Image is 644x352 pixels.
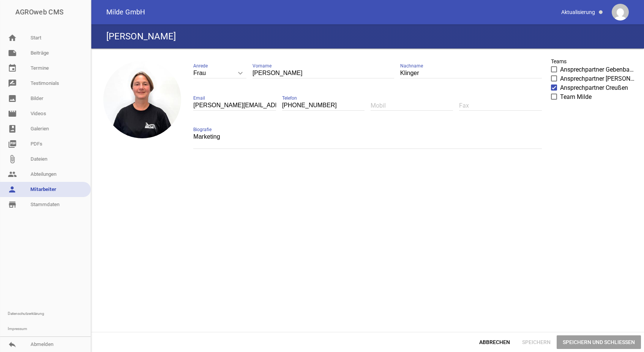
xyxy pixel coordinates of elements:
[8,155,17,164] i: attach_file
[8,94,17,103] i: image
[8,124,17,133] i: photo_album
[8,139,17,149] i: picture_as_pdf
[557,335,641,349] span: Speichern und Schließen
[8,109,17,118] i: movie
[8,170,17,179] i: people
[8,185,17,194] i: person
[516,335,557,349] span: Speichern
[106,9,145,16] span: Milde GmbH
[8,340,17,349] i: reply
[473,335,516,349] span: Abbrechen
[234,67,246,79] i: keyboard_arrow_down
[551,58,567,65] label: Teams
[8,48,17,58] i: note
[8,200,17,209] i: store_mall_directory
[560,83,628,92] span: Ansprechpartner Creußen
[106,30,176,42] h4: [PERSON_NAME]
[560,65,635,74] span: Ansprechpartner Gebenbach
[8,64,17,73] i: event
[8,79,17,88] i: rate_review
[8,33,17,42] i: home
[560,74,635,83] span: Ansprechpartner [PERSON_NAME]
[560,92,592,102] span: Team Milde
